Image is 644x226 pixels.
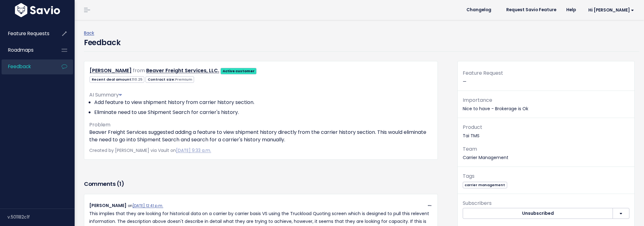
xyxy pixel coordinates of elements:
span: Team [463,145,477,153]
span: Hi [PERSON_NAME] [588,8,634,12]
span: AI Summary [89,91,122,98]
a: [PERSON_NAME] [90,67,132,74]
a: Roadmaps [2,43,52,57]
span: 1 [119,180,121,188]
strong: Active customer [223,68,255,73]
span: from [133,67,145,74]
span: Roadmaps [8,47,34,53]
span: Changelog [466,8,491,12]
span: Subscribers [463,200,492,207]
p: Beaver Freight Services suggested adding a feature to view shipment history directly from the car... [89,129,433,144]
h3: Comments ( ) [84,180,438,188]
span: on [128,203,163,208]
button: Unsubscribed [463,208,613,219]
div: — [458,69,634,91]
span: carrier management [463,182,507,188]
span: 110.25 [132,77,142,82]
p: Nice to have - Brokerage is Ok [463,96,629,113]
span: Feature Requests [8,30,49,37]
a: Back [84,30,94,36]
a: [DATE] 9:33 a.m. [176,147,211,153]
a: Feedback [2,59,52,74]
div: v.501182c1f [7,209,75,225]
a: [DATE] 12:41 p.m. [132,203,163,208]
span: Importance [463,97,492,104]
span: Product [463,124,482,131]
span: Feature Request [463,69,503,77]
li: Eliminate need to use Shipment Search for carrier's history. [94,109,433,116]
span: Created by [PERSON_NAME] via Vault on [89,147,211,153]
p: Tai TMS [463,123,629,140]
a: Request Savio Feature [501,5,561,15]
a: Beaver Freight Services, LLC. [146,67,219,74]
span: Problem [89,121,110,128]
li: Add feature to view shipment history from carrier history section. [94,99,433,106]
span: Feedback [8,63,31,70]
a: Feature Requests [2,26,52,41]
a: carrier management [463,181,507,188]
p: Carrier Management [463,145,629,162]
span: [PERSON_NAME] [89,202,127,209]
span: Contract size: [146,76,194,83]
a: Hi [PERSON_NAME] [581,5,639,15]
span: Premium [175,77,192,82]
span: Recent deal amount: [90,76,144,83]
span: Tags [463,172,475,180]
h4: Feedback [84,37,120,48]
img: logo-white.9d6f32f41409.svg [13,3,62,17]
a: Help [561,5,581,15]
